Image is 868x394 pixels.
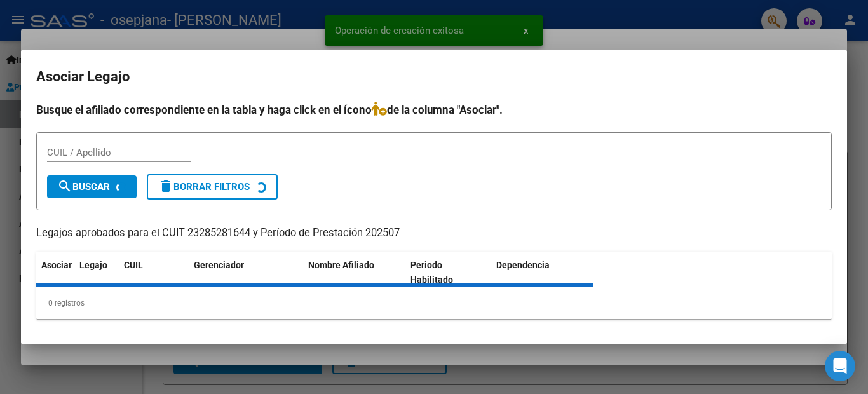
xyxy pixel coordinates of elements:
h2: Asociar Legajo [36,65,832,89]
span: Nombre Afiliado [308,260,374,270]
span: Legajo [79,260,107,270]
h4: Busque el afiliado correspondiente en la tabla y haga click en el ícono de la columna "Asociar". [36,102,832,118]
datatable-header-cell: Gerenciador [189,252,303,294]
div: 0 registros [36,287,832,319]
span: Borrar Filtros [158,181,250,193]
span: Gerenciador [194,260,244,270]
mat-icon: delete [158,179,173,194]
datatable-header-cell: Nombre Afiliado [303,252,405,294]
span: Asociar [41,260,72,270]
datatable-header-cell: CUIL [119,252,189,294]
span: Buscar [57,181,110,193]
mat-icon: search [57,179,72,194]
datatable-header-cell: Legajo [74,252,119,294]
span: Periodo Habilitado [410,260,453,285]
p: Legajos aprobados para el CUIT 23285281644 y Período de Prestación 202507 [36,226,832,241]
datatable-header-cell: Dependencia [491,252,593,294]
div: Open Intercom Messenger [825,351,855,381]
datatable-header-cell: Periodo Habilitado [405,252,491,294]
span: Dependencia [496,260,550,270]
datatable-header-cell: Asociar [36,252,74,294]
button: Borrar Filtros [147,174,278,200]
span: CUIL [124,260,143,270]
button: Buscar [47,175,137,198]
